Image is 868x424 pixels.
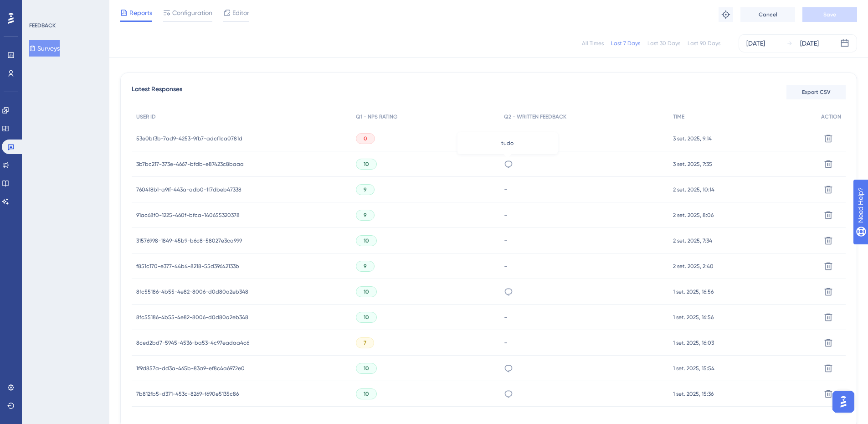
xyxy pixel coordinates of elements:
[136,160,244,168] span: 3b7bc217-373e-4667-bfdb-e87423c8baaa
[759,11,777,18] span: Cancel
[136,314,248,321] span: 8fc55186-4b55-4e82-8006-d0d80a2eb348
[364,263,367,270] span: 9
[364,390,369,398] span: 10
[504,313,664,321] div: -
[136,390,239,398] span: 7b812fb5-d371-453c-8269-f690e5135c86
[21,2,57,13] span: Need Help?
[673,212,714,219] span: 2 set. 2025, 8:06
[136,288,248,295] span: 8fc55186-4b55-4e82-8006-d0d80a2eb348
[504,262,664,270] div: -
[136,113,156,120] span: USER ID
[688,40,720,47] div: Last 90 Days
[364,237,369,244] span: 10
[673,339,714,346] span: 1 set. 2025, 16:03
[129,7,152,18] span: Reports
[504,113,566,120] span: Q2 - WRITTEN FEEDBACK
[673,263,714,270] span: 2 set. 2025, 2:40
[136,186,241,193] span: 760418b1-a9ff-443a-adb0-1f7dbeb47338
[136,237,242,244] span: 31576998-1849-45b9-b6c8-58027e3ca999
[786,85,846,99] button: Export CSV
[582,40,604,47] div: All Times
[364,365,369,372] span: 10
[172,7,212,18] span: Configuration
[673,237,712,244] span: 2 set. 2025, 7:34
[673,186,714,193] span: 2 set. 2025, 10:14
[132,84,182,100] span: Latest Responses
[364,135,367,142] span: 0
[802,88,831,96] span: Export CSV
[364,288,369,295] span: 10
[673,365,714,372] span: 1 set. 2025, 15:54
[821,113,841,120] span: ACTION
[802,7,857,22] button: Save
[136,339,249,346] span: 8ced2bd7-5945-4536-ba53-4c97eadaa4c6
[504,236,664,245] div: -
[504,338,664,347] div: -
[673,160,712,168] span: 3 set. 2025, 7:35
[673,113,684,120] span: TIME
[504,211,664,219] div: -
[356,113,397,120] span: Q1 - NPS RATING
[823,11,836,18] span: Save
[29,40,60,57] button: Surveys
[136,263,239,270] span: f851c170-e377-44b4-8218-55d39642133b
[673,288,714,295] span: 1 set. 2025, 16:56
[136,212,240,219] span: 91ac68f0-1225-460f-bfca-140655320378
[673,314,714,321] span: 1 set. 2025, 16:56
[364,339,366,346] span: 7
[740,7,795,22] button: Cancel
[364,160,369,168] span: 10
[746,38,765,49] div: [DATE]
[800,38,819,49] div: [DATE]
[136,365,245,372] span: 1f9d857a-dd3a-465b-83a9-ef8c4a6972e0
[364,186,367,193] span: 9
[501,140,514,147] span: tudo
[830,388,857,415] iframe: UserGuiding AI Assistant Launcher
[673,390,714,398] span: 1 set. 2025, 15:36
[232,7,249,18] span: Editor
[364,314,369,321] span: 10
[504,185,664,194] div: -
[29,22,56,29] div: FEEDBACK
[673,135,712,142] span: 3 set. 2025, 9:14
[136,135,242,142] span: 53e0bf3b-7ad9-4253-9fb7-adcf1ca0781d
[611,40,640,47] div: Last 7 Days
[647,40,680,47] div: Last 30 Days
[364,212,367,219] span: 9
